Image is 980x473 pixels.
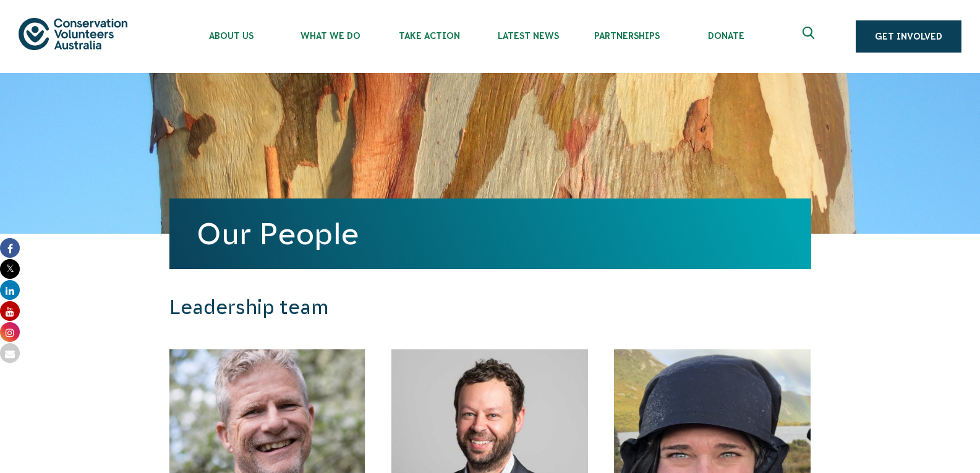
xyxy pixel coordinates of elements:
button: Expand search box Close search box [795,22,825,51]
h1: Our People [197,217,784,250]
span: Donate [676,31,775,41]
span: Partnerships [577,31,676,41]
span: What We Do [281,31,380,41]
span: Expand search box [803,27,818,46]
img: logo.svg [19,18,127,49]
h3: Leadership team [169,296,644,320]
span: About Us [182,31,281,41]
span: Take Action [380,31,479,41]
span: Latest News [479,31,577,41]
a: Get Involved [856,20,961,53]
